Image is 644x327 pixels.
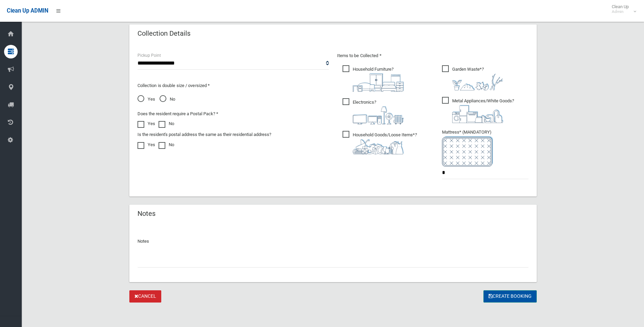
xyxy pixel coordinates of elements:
[353,73,404,92] img: aa9efdbe659d29b613fca23ba79d85cb.png
[129,27,199,40] header: Collection Details
[353,106,404,124] img: 394712a680b73dbc3d2a6a3a7ffe5a07.png
[442,130,529,167] span: Mattress* (MANDATORY)
[159,120,174,128] label: No
[442,97,514,123] span: Metal Appliances/White Goods
[612,9,629,14] small: Admin
[442,136,493,167] img: e7408bece873d2c1783593a074e5cb2f.png
[452,73,503,90] img: 4fd8a5c772b2c999c83690221e5242e0.png
[137,120,155,128] label: Yes
[353,100,404,124] i: ?
[483,290,537,303] button: Create Booking
[608,4,636,14] span: Clean Up
[353,139,404,154] img: b13cc3517677393f34c0a387616ef184.png
[452,98,514,123] i: ?
[160,95,175,103] span: No
[7,7,48,14] span: Clean Up ADMIN
[452,105,503,123] img: 36c1b0289cb1767239cdd3de9e694f19.png
[353,132,417,154] i: ?
[129,207,164,220] header: Notes
[159,141,174,149] label: No
[337,52,529,60] p: Items to be Collected *
[137,95,155,103] span: Yes
[137,237,529,245] p: Notes
[442,65,503,90] span: Garden Waste*
[137,110,218,118] label: Does the resident require a Postal Pack? *
[452,67,503,90] i: ?
[137,82,329,90] p: Collection is double size / oversized *
[343,131,417,154] span: Household Goods/Loose Items*
[343,65,404,92] span: Household Furniture
[353,67,404,92] i: ?
[343,98,404,124] span: Electronics
[137,131,271,139] label: Is the resident's postal address the same as their residential address?
[129,290,161,303] a: Cancel
[137,141,155,149] label: Yes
